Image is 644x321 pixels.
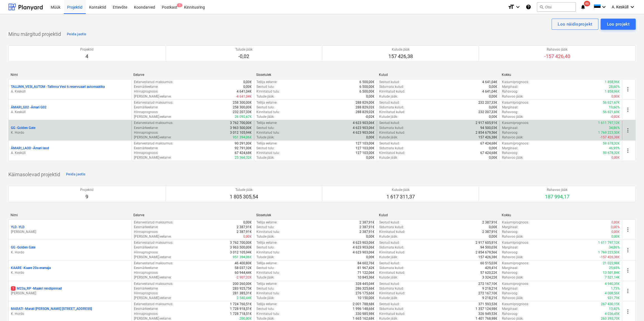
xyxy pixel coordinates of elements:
p: Rahavoog : [502,110,518,115]
p: 951 394,06€ [233,255,252,260]
p: 0,00€ [611,155,620,160]
p: 0,00€ [243,220,252,225]
span: 46 [584,1,590,6]
p: 0,00€ [366,234,374,239]
p: 4 641,04€ [482,89,497,94]
div: Eelarve [133,213,252,217]
p: Kasumiprognoos : [502,121,529,125]
p: 4 623 903,06€ [353,245,374,250]
p: 0,00€ [243,234,252,239]
p: 90 291,00€ [235,141,252,146]
p: Hinnaprognoos : [134,250,158,255]
p: ÄMARI_G02 - Ämari G02 [11,105,46,110]
p: 84 602,76€ [357,261,374,266]
p: Rahavoo jääk [544,47,570,52]
p: Sidumata kulud : [379,245,404,250]
p: 2 387,91€ [359,230,374,234]
p: Marginaal : [502,245,518,250]
p: Kasumiprognoos : [502,80,529,84]
p: Eelarvestatud maksumus : [134,220,173,225]
p: Rahavoog : [502,130,518,135]
p: Sidumata kulud : [379,146,404,151]
p: Eesmärkeelarve : [134,146,158,151]
p: 2 387,91€ [482,220,497,225]
p: Seotud tulu : [256,105,275,110]
p: Marginaal : [502,105,518,110]
p: 67 424,68€ [235,151,252,155]
p: Rahavoog : [502,230,518,234]
p: Sidumata kulud : [379,105,404,110]
p: Rahavoog : [502,250,518,255]
p: 157 426,38 [388,53,413,60]
p: -157 426,40 [544,53,570,60]
p: Seotud kulud : [379,80,400,84]
div: Sissetulek [256,73,374,77]
p: Kulude jääk : [379,115,398,119]
p: Hinnaprognoos : [134,230,158,234]
div: ÄMARI_LAOD -Ämari laodA. Kesküll [11,146,129,155]
p: Eesmärkeelarve : [134,266,158,270]
p: [PERSON_NAME]-eelarve : [134,234,172,239]
p: 288 829,02€ [356,110,374,115]
p: Kinnitatud tulu : [256,151,280,155]
p: 56 621,69€ [603,110,620,115]
p: Rahavoog : [502,89,518,94]
p: 3 762 700,00€ [230,240,252,245]
p: 46 400,80€ [235,261,252,266]
p: YLD - YLD [11,225,25,230]
p: Kinnitatud kulud : [379,151,405,155]
p: KAARE - Kaare 20a eramaja [11,266,51,270]
p: 4 623 903,06€ [353,240,374,245]
p: [PERSON_NAME]-eelarve : [134,135,172,140]
p: 59 678,32€ [603,141,620,146]
p: 9 [80,193,94,200]
p: Kinnitatud tulu : [256,89,280,94]
p: 0,00€ [611,220,620,225]
p: Käimasolevad projektid [8,171,60,178]
p: Tellija eelarve : [256,121,277,125]
p: 0,00€ [489,234,497,239]
p: 25,65% [609,266,620,270]
p: Rahavoo jääk [545,188,569,192]
p: 1 858,96€ [605,80,620,84]
p: 4 623 903,06€ [353,250,374,255]
p: 258 300,00€ [233,100,252,105]
p: 0,00€ [489,105,497,110]
p: 81 967,42€ [357,266,374,270]
div: KAARE -Kaare 20a eramajaK. Hordo [11,266,129,275]
p: 34,86% [609,245,620,250]
p: Seotud tulu : [256,266,275,270]
p: M23a_RP - Maakri rendipinnad [11,286,62,291]
p: 2 387,91€ [359,225,374,230]
div: Nimi [11,213,129,217]
span: more_vert [625,147,631,154]
p: Rahavoo jääk : [502,135,523,140]
p: 127 103,00€ [356,146,374,151]
span: more_vert [625,86,631,93]
p: Tellija eelarve : [256,80,277,84]
p: Kinnitatud tulu : [256,130,280,135]
p: Projektid [80,188,94,192]
i: keyboard_arrow_down [601,4,607,10]
div: YLD -YLD[PERSON_NAME] [11,225,129,234]
p: Seotud kulud : [379,141,400,146]
p: Marginaal : [502,84,518,89]
p: Kulude jääk : [379,234,398,239]
p: 6 500,00€ [359,80,374,84]
p: 94 500,03€ [480,126,497,130]
p: 1 769 223,50€ [598,130,620,135]
p: Minu märgitud projektid [8,31,61,38]
p: A. Kesküll [11,151,129,155]
div: GG -Golden GateK. Hordo [11,245,129,255]
p: 157 426,38€ [478,255,497,260]
p: 258 300,00€ [233,105,252,110]
div: TALLINN_VESI_AUTOM -Tallinna Vesi 6.reservuaari automaatikaA. Kesküll [11,84,129,94]
p: 60 515,03€ [480,261,497,266]
p: 1 611 797,12€ [598,240,620,245]
p: A. Kesküll [11,110,129,115]
p: Marginaal : [502,266,518,270]
p: 94 500,03€ [480,245,497,250]
div: 1M23a_RP -Maakri rendipinnad[PERSON_NAME] [11,286,129,296]
p: Tulude jääk : [256,255,275,260]
p: 2 387,91€ [482,230,497,234]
